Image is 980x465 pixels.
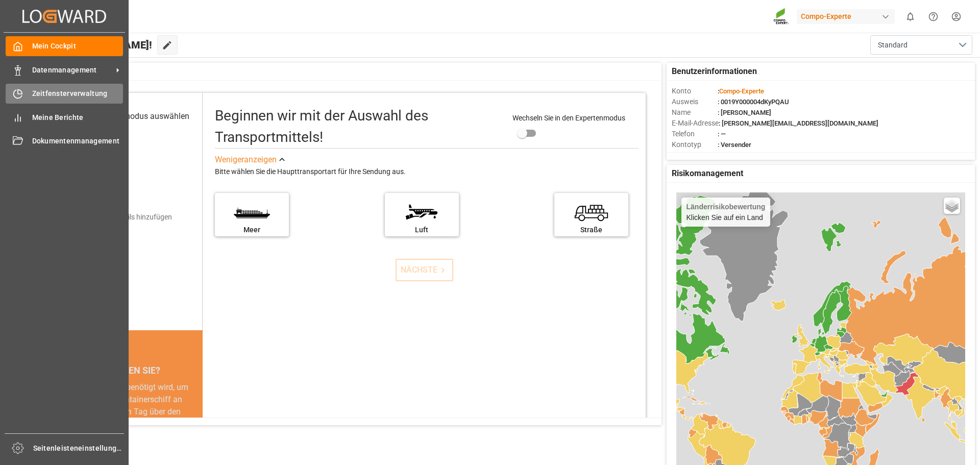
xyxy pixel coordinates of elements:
[6,84,123,104] a: Zeitfensterverwaltung
[922,5,945,28] button: Hilfecenter
[719,119,878,127] font: : [PERSON_NAME][EMAIL_ADDRESS][DOMAIN_NAME]
[672,97,698,106] font: Ausweis
[878,41,908,49] font: Standard
[687,203,766,211] font: Länderrisikobewertung
[6,131,123,151] a: Dokumentenmanagement
[32,66,97,74] font: Datenmanagement
[88,111,189,121] font: Transportmodus auswählen
[401,265,437,275] font: NÄCHSTE
[215,155,244,164] font: Weniger
[6,36,123,56] a: Mein Cockpit
[33,444,125,452] font: Seitenleisteneinstellungen
[899,5,922,28] button: 0 neue Benachrichtigungen anzeigen
[32,137,120,145] font: Dokumentenmanagement
[32,42,76,50] font: Mein Cockpit
[396,259,453,281] button: NÄCHSTE
[97,365,160,376] font: WUSSTEN SIE?
[672,130,695,138] font: Telefon
[687,213,763,222] font: Klicken Sie auf ein Land
[672,168,743,178] font: Risikomanagement
[32,89,108,97] font: Zeitfensterverwaltung
[801,12,851,20] font: Compo-Experte
[773,8,790,26] img: Screenshot%202023-09-29%20at%2010.02.21.png_1712312052.png
[718,87,719,95] font: :
[244,155,277,164] font: anzeigen
[512,114,625,122] font: Wechseln Sie in den Expertenmodus
[672,108,691,116] font: Name
[243,226,260,234] font: Meer
[718,98,789,106] font: : 0019Y000004dKyPQAU
[6,107,123,127] a: Meine Berichte
[415,226,428,234] font: Luft
[944,198,960,214] a: Ebenen
[870,35,972,55] button: Menü öffnen
[87,213,172,221] font: Versanddetails hinzufügen
[718,109,771,116] font: : [PERSON_NAME]
[580,226,602,234] font: Straße
[672,66,757,76] font: Benutzerinformationen
[718,130,726,138] font: : —
[215,167,406,176] font: Bitte wählen Sie die Haupttransportart für Ihre Sendung aus.
[42,39,152,51] font: Hallo [PERSON_NAME]!
[672,140,701,149] font: Kontotyp
[672,119,719,127] font: E-Mail-Adresse
[672,87,691,95] font: Konto
[215,107,428,145] font: Beginnen wir mit der Auswahl des Transportmittels!
[718,141,751,149] font: : Versender
[797,7,899,26] button: Compo-Experte
[719,87,764,95] font: Compo-Experte
[215,105,502,148] div: Beginnen wir mit der Auswahl des Transportmittels!
[32,113,84,121] font: Meine Berichte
